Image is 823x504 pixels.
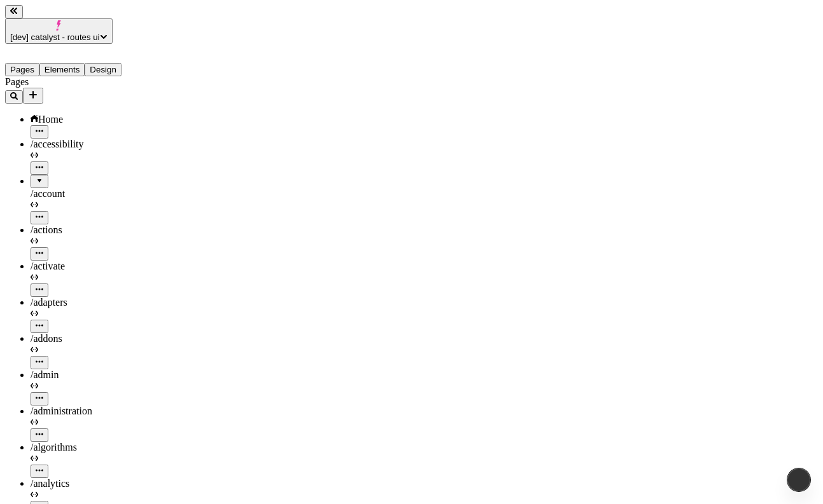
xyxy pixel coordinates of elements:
[31,139,84,149] span: /accessibility
[85,63,121,76] button: Design
[31,369,59,380] span: /admin
[31,261,65,271] span: /activate
[31,224,62,235] span: /actions
[31,297,67,308] span: /adapters
[5,76,158,88] div: Pages
[5,63,39,76] button: Pages
[31,405,92,416] span: /administration
[31,478,69,489] span: /analytics
[39,63,85,76] button: Elements
[10,32,100,42] span: [dev] catalyst - routes ui
[31,333,62,344] span: /addons
[38,114,63,125] span: Home
[31,442,77,453] span: /algorithms
[5,18,113,44] button: [dev] catalyst - routes ui
[23,88,43,104] button: Add new
[31,188,65,199] span: /account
